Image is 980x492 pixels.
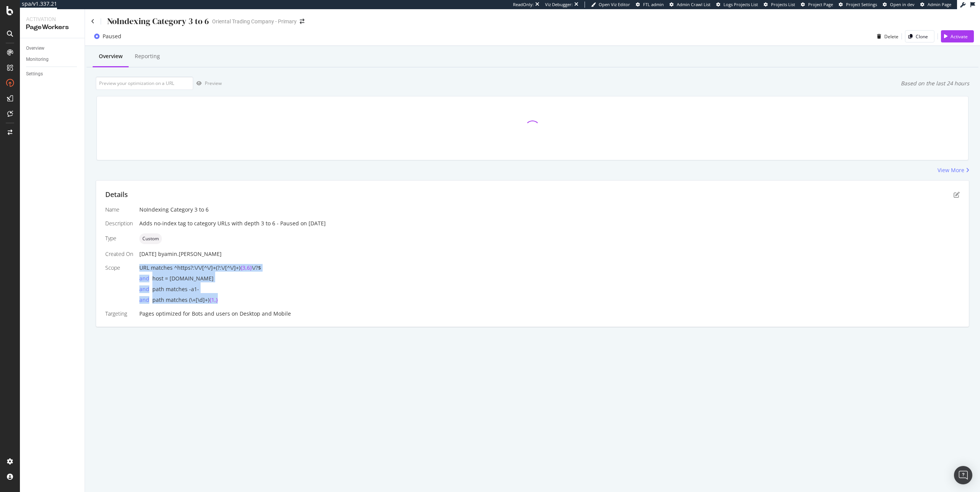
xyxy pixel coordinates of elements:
div: ReadOnly: [513,2,534,8]
a: FTL admin [636,2,664,8]
div: Oriental Trading Company - Primary [212,18,297,25]
div: Based on the last 24 hours [901,80,969,87]
span: Custom [142,236,159,241]
div: Scope [105,264,133,272]
span: Admin Page [928,2,951,7]
button: Delete [874,30,898,42]
span: \/?$ [252,264,261,271]
span: path matches -a1- [152,285,199,293]
div: [DATE] [139,250,960,258]
div: Created On [105,250,133,258]
span: Projects List [771,2,795,7]
a: Overview [26,44,79,52]
a: Monitoring [26,55,79,64]
span: path matches (\+[\d]+) [152,296,209,303]
div: Activation [26,15,78,23]
div: NoIndexing Category 3 to 6 [139,206,960,213]
span: {1,} [209,296,218,303]
a: Admin Crawl List [670,2,710,8]
div: and [139,275,152,282]
div: Overview [99,52,122,60]
div: and [139,296,152,304]
div: Preview [205,80,222,86]
a: Open in dev [883,2,915,8]
input: Preview your optimization on a URL [96,77,193,90]
div: by amin.[PERSON_NAME] [158,250,222,258]
span: Admin Crawl List [677,2,710,7]
a: Project Settings [839,2,877,8]
button: Preview [193,77,222,90]
span: FTL admin [643,2,664,7]
div: PageWorkers [26,23,78,32]
span: {3,6} [240,264,252,271]
div: Monitoring [26,55,49,64]
a: Settings [26,70,79,78]
div: Delete [884,33,898,40]
button: Clone [905,30,934,42]
a: View More [938,166,969,174]
div: pen-to-square [954,192,960,198]
div: Bots and users [192,310,230,318]
a: Click to go back [91,19,95,24]
div: Name [105,206,133,213]
span: URL matches ^https?:\/\/[^\/]+(?:\/[^\/]+) [139,264,240,271]
a: Projects List [764,2,795,8]
div: neutral label [139,233,162,244]
div: Settings [26,70,43,78]
div: Reporting [135,52,160,60]
div: Description [105,220,133,227]
span: host = [DOMAIN_NAME] [152,275,214,282]
span: Open Viz Editor [599,2,630,7]
a: Logs Projects List [716,2,758,8]
span: Project Page [808,2,833,7]
a: Open Viz Editor [591,2,630,8]
div: and [139,285,152,293]
div: Activate [951,33,968,40]
a: Project Page [801,2,833,8]
div: Targeting [105,310,133,318]
div: Open Intercom Messenger [954,466,972,484]
span: Project Settings [846,2,877,7]
span: Open in dev [890,2,915,7]
div: Viz Debugger: [545,2,573,8]
div: Overview [26,44,44,52]
div: Details [105,190,128,200]
div: Paused [103,33,121,40]
a: Admin Page [920,2,951,8]
button: Activate [941,30,974,42]
div: Type [105,235,133,242]
div: View More [938,166,964,174]
div: Pages optimized for on [139,310,960,318]
span: Logs Projects List [724,2,758,7]
div: Desktop and Mobile [240,310,291,318]
div: Clone [916,33,928,40]
div: Adds no-index tag to category URLs with depth 3 to 6 - Paused on [DATE] [139,220,960,227]
div: arrow-right-arrow-left [300,19,304,24]
div: NoIndexing Category 3 to 6 [107,15,209,27]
